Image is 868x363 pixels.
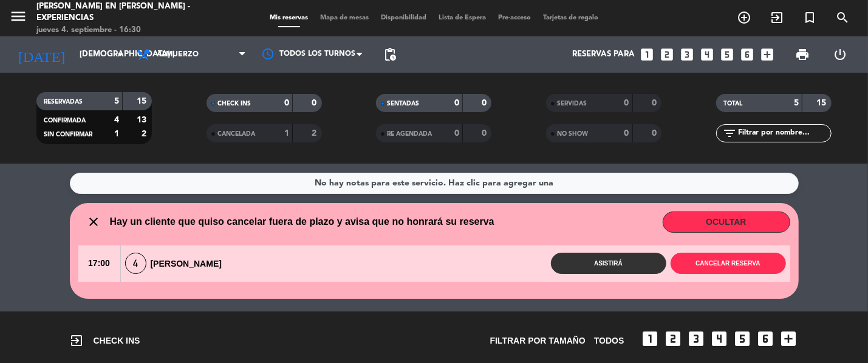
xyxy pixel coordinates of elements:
[659,47,675,62] i: looks_two
[137,97,149,105] strong: 15
[710,329,730,348] i: looks_4
[833,47,847,62] i: power_settings_new
[157,50,199,59] span: Almuerzo
[387,131,432,137] span: RE AGENDADA
[454,129,459,138] strong: 0
[537,15,604,21] span: Tarjetas de regalo
[44,118,86,124] span: CONFIRMADA
[114,97,119,105] strong: 5
[759,47,775,62] i: add_box
[78,245,120,282] span: 17:00
[217,131,255,137] span: CANCELADA
[284,129,289,138] strong: 1
[87,215,101,229] i: close
[137,116,149,124] strong: 13
[9,41,73,68] i: [DATE]
[284,99,289,107] strong: 0
[44,99,83,105] span: RESERVADAS
[482,99,489,107] strong: 0
[624,99,629,107] strong: 0
[663,211,790,233] button: OCULTAR
[723,101,742,107] span: TOTAL
[671,253,786,274] button: Cancelar reserva
[817,99,829,107] strong: 15
[36,1,208,24] div: [PERSON_NAME] en [PERSON_NAME] - Experiencias
[70,333,140,348] span: CHECK INS
[114,116,119,124] strong: 4
[624,129,629,138] strong: 0
[737,10,751,25] i: add_circle_outline
[572,50,635,59] span: Reservas para
[779,329,799,348] i: add_box
[70,333,84,348] i: exit_to_app
[312,129,319,138] strong: 2
[142,130,149,138] strong: 2
[44,132,92,138] span: SIN CONFIRMAR
[9,7,27,30] button: menu
[756,329,776,348] i: looks_6
[835,10,850,25] i: search
[652,129,659,138] strong: 0
[687,329,706,348] i: looks_3
[9,7,27,25] i: menu
[36,24,208,36] div: jueves 4. septiembre - 16:30
[114,130,119,138] strong: 1
[110,214,494,230] span: Hay un cliente que quiso cancelar fuera de plazo y avisa que no honrará su reserva
[664,329,683,348] i: looks_two
[639,47,655,62] i: looks_one
[733,329,753,348] i: looks_5
[432,15,492,21] span: Lista de Espera
[679,47,695,62] i: looks_3
[315,176,553,190] div: No hay notas para este servicio. Haz clic para agregar una
[821,36,859,73] div: LOG OUT
[312,99,319,107] strong: 0
[125,253,146,274] span: 4
[383,47,397,62] span: pending_actions
[264,15,314,21] span: Mis reservas
[641,329,660,348] i: looks_one
[454,99,459,107] strong: 0
[795,47,810,62] span: print
[557,101,587,107] span: SERVIDAS
[652,99,659,107] strong: 0
[551,253,666,274] button: Asistirá
[217,101,251,107] span: CHECK INS
[594,334,624,348] span: TODOS
[722,126,737,141] i: filter_list
[557,131,588,137] span: NO SHOW
[387,101,419,107] span: SENTADAS
[113,47,128,62] i: arrow_drop_down
[794,99,799,107] strong: 5
[482,129,489,138] strong: 0
[699,47,715,62] i: looks_4
[492,15,537,21] span: Pre-acceso
[739,47,755,62] i: looks_6
[719,47,735,62] i: looks_5
[314,15,375,21] span: Mapa de mesas
[737,127,831,140] input: Filtrar por nombre...
[121,253,233,274] div: [PERSON_NAME]
[770,10,784,25] i: exit_to_app
[802,10,817,25] i: turned_in_not
[375,15,432,21] span: Disponibilidad
[490,334,586,348] span: Filtrar por tamaño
